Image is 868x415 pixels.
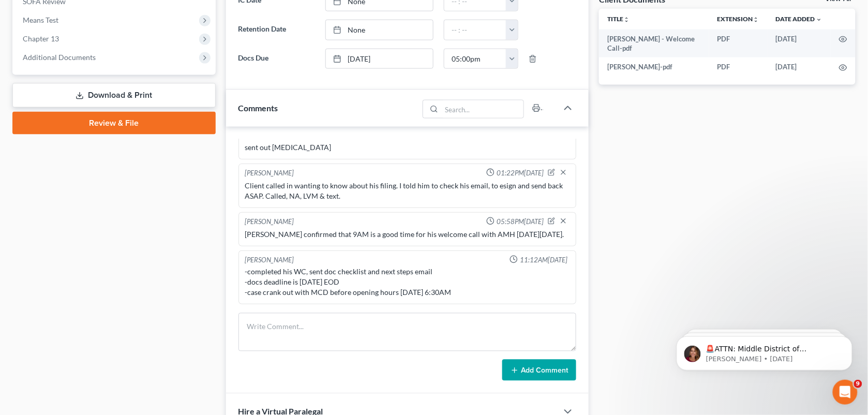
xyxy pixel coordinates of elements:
div: -completed his WC, sent doc checklist and next steps email -docs deadline is [DATE] EOD -case cra... [245,266,570,298]
span: Comments [238,103,278,113]
i: unfold_more [623,17,630,23]
button: Add Comment [502,360,576,381]
i: unfold_more [753,17,759,23]
div: [PERSON_NAME] [245,217,294,227]
div: Client called in wanting to know about his filing. I told him to check his email, to esign and se... [245,181,570,201]
span: 05:58PM[DATE] [497,217,544,227]
input: Search... [442,100,524,118]
iframe: Intercom live chat [833,380,858,405]
a: Review & File [12,112,216,135]
td: [DATE] [768,57,831,76]
input: -- : -- [444,20,506,40]
td: PDF [709,57,768,76]
a: Date Added expand_more [776,15,822,23]
td: [DATE] [768,29,831,58]
span: Means Test [23,16,58,24]
td: [PERSON_NAME] - Welcome Call-pdf [599,29,709,58]
span: 01:22PM[DATE] [497,168,544,178]
a: Download & Print [12,83,216,108]
label: Docs Due [233,49,320,69]
td: [PERSON_NAME]-pdf [599,57,709,76]
div: sent out [MEDICAL_DATA] [245,142,570,153]
a: [DATE] [326,49,433,69]
iframe: Intercom notifications message [661,315,868,387]
div: [PERSON_NAME] [245,168,294,179]
a: None [326,20,433,40]
div: [PERSON_NAME] [245,255,294,265]
a: Titleunfold_more [607,15,630,23]
input: -- : -- [444,49,506,69]
a: Extensionunfold_more [717,15,759,23]
label: Retention Date [233,20,320,40]
span: Additional Documents [23,53,96,62]
td: PDF [709,29,768,58]
div: [PERSON_NAME] confirmed that 9AM is a good time for his welcome call with AMH [DATE][DATE]. [245,229,570,240]
span: 9 [854,380,862,388]
span: 11:12AM[DATE] [520,255,567,265]
i: expand_more [816,17,822,23]
span: Chapter 13 [23,34,59,43]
